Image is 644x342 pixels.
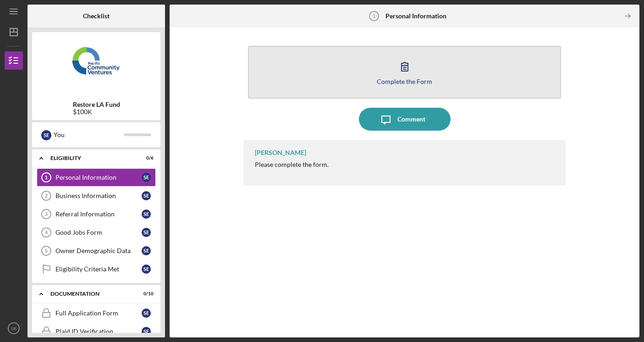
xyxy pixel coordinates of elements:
[83,12,110,20] b: Checklist
[54,127,124,143] div: You
[248,46,561,99] button: Complete the Form
[41,130,51,140] div: S E
[45,230,48,235] tspan: 4
[55,265,142,273] div: Eligibility Criteria Met
[359,108,451,131] button: Comment
[37,168,156,187] a: 1Personal InformationSE
[377,78,432,85] div: Complete the Form
[55,309,142,317] div: Full Application Form
[45,211,48,217] tspan: 3
[37,187,156,205] a: 2Business InformationSE
[255,161,329,168] div: Please complete the form.
[55,174,142,181] div: Personal Information
[142,228,151,237] div: S E
[137,291,154,297] div: 0 / 10
[37,205,156,223] a: 3Referral InformationSE
[142,327,151,336] div: S E
[45,193,48,199] tspan: 2
[142,265,151,274] div: S E
[142,173,151,182] div: S E
[373,13,375,19] tspan: 1
[142,309,151,318] div: S E
[37,242,156,260] a: 5Owner Demographic DataSE
[37,304,156,322] a: Full Application FormSE
[142,191,151,200] div: S E
[32,37,160,92] img: Product logo
[37,223,156,242] a: 4Good Jobs FormSE
[55,192,142,199] div: Business Information
[142,246,151,255] div: S E
[37,260,156,278] a: Eligibility Criteria MetSE
[55,247,142,254] div: Owner Demographic Data
[5,319,23,337] button: SE
[50,291,131,297] div: Documentation
[50,155,131,161] div: Eligibility
[45,248,48,254] tspan: 5
[73,108,120,116] div: $100K
[137,155,154,161] div: 0 / 6
[45,175,48,180] tspan: 1
[55,210,142,218] div: Referral Information
[37,322,156,341] a: Plaid ID VerificationSE
[255,149,306,156] div: [PERSON_NAME]
[55,328,142,335] div: Plaid ID Verification
[397,108,425,131] div: Comment
[11,326,17,331] text: SE
[385,12,446,20] b: Personal Information
[73,101,120,108] b: Restore LA Fund
[142,210,151,219] div: S E
[55,229,142,236] div: Good Jobs Form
